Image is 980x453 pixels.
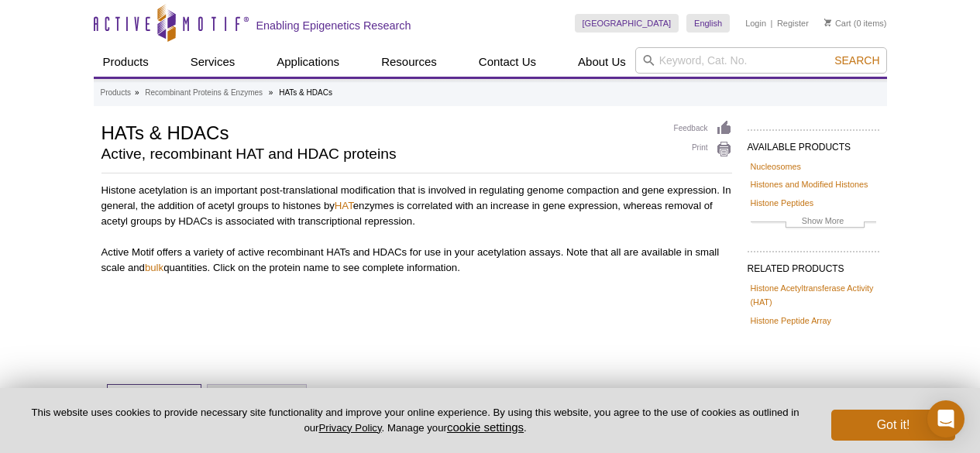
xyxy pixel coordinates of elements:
img: Your Cart [824,19,831,26]
a: Register [777,18,809,29]
a: Products [101,86,131,100]
li: (0 items) [824,14,887,33]
span: Search [834,54,879,67]
h2: AVAILABLE PRODUCTS [748,129,879,157]
a: Show More [751,214,876,232]
a: Feedback [674,120,732,137]
a: Documents (3) [208,385,306,416]
h2: RELATED PRODUCTS [748,251,879,279]
a: HAT [335,200,353,211]
a: Nucleosomes [751,160,801,173]
a: Products [94,47,158,77]
a: Print [674,141,732,158]
a: Login [745,18,766,29]
a: About Us [569,47,635,77]
a: English [686,14,730,33]
a: Applications [267,47,349,77]
a: Services [181,47,245,77]
a: [GEOGRAPHIC_DATA] [575,14,679,33]
button: Got it! [831,410,955,441]
button: Search [830,53,884,67]
a: Contact Us [469,47,545,77]
h1: HATs & HDACs [101,120,658,143]
a: Cart [824,18,851,29]
div: Open Intercom Messenger [927,400,965,438]
p: This website uses cookies to provide necessary site functionality and improve your online experie... [25,406,806,435]
a: Histone Peptides [751,196,814,210]
input: Keyword, Cat. No. [635,47,887,74]
a: Recombinant Proteins & Enzymes [145,86,263,100]
li: » [135,88,139,97]
a: Histone Acetyltransferase Activity (HAT) [751,281,876,309]
a: Privacy Policy [318,422,381,434]
li: HATs & HDACs [279,88,332,97]
p: Histone acetylation is an important post-translational modification that is involved in regulatin... [101,183,732,276]
a: Histones and Modified Histones [751,177,868,191]
a: bulk [145,262,163,273]
button: cookie settings [447,420,524,434]
a: Resources [372,47,446,77]
h2: Active, recombinant HAT and HDAC proteins [101,147,658,161]
h2: Enabling Epigenetics Research [256,19,411,33]
a: Histone Peptide Array [751,314,831,328]
li: | [771,14,773,33]
a: Products (34) [108,385,201,416]
li: » [269,88,273,97]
